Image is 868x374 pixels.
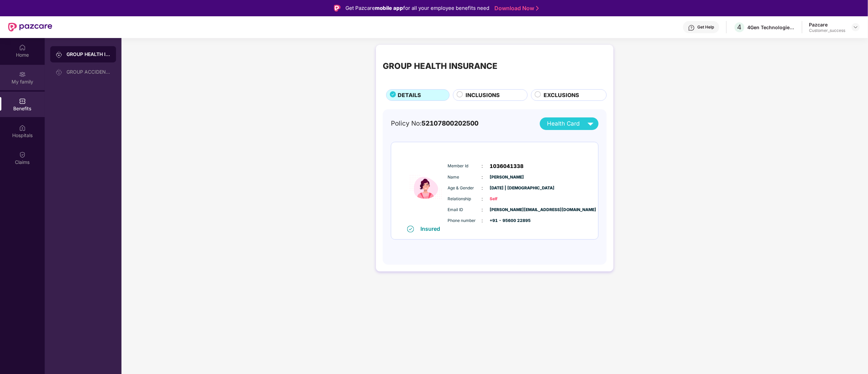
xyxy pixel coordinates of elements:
span: Name [448,174,482,181]
span: : [482,206,483,213]
img: svg+xml;base64,PHN2ZyB4bWxucz0iaHR0cDovL3d3dy53My5vcmcvMjAwMC9zdmciIHdpZHRoPSIxNiIgaGVpZ2h0PSIxNi... [407,226,414,232]
span: : [482,217,483,224]
span: [PERSON_NAME][EMAIL_ADDRESS][DOMAIN_NAME] [490,207,524,213]
div: Customer_success [809,28,846,33]
a: Download Now [494,5,537,12]
div: Get Help [698,24,714,30]
div: GROUP HEALTH INSURANCE [67,51,111,58]
span: Member Id [448,163,482,169]
img: svg+xml;base64,PHN2ZyB4bWxucz0iaHR0cDovL3d3dy53My5vcmcvMjAwMC9zdmciIHZpZXdCb3g9IjAgMCAyNCAyNCIgd2... [585,118,597,130]
span: 1036041338 [490,162,524,170]
span: EXCLUSIONS [544,91,579,99]
button: Health Card [540,117,599,130]
span: INCLUSIONS [466,91,500,99]
div: Pazcare [809,21,846,28]
span: Phone number [448,218,482,224]
span: : [482,184,483,192]
span: 4 [737,23,742,31]
div: Get Pazcare for all your employee benefits need [345,4,489,12]
img: svg+xml;base64,PHN2ZyBpZD0iSG9zcGl0YWxzIiB4bWxucz0iaHR0cDovL3d3dy53My5vcmcvMjAwMC9zdmciIHdpZHRoPS... [19,125,26,131]
span: : [482,173,483,181]
strong: mobile app [375,5,403,11]
img: Logo [334,5,341,12]
div: Policy No: [391,118,478,129]
img: svg+xml;base64,PHN2ZyB3aWR0aD0iMjAiIGhlaWdodD0iMjAiIHZpZXdCb3g9IjAgMCAyMCAyMCIgZmlsbD0ibm9uZSIgeG... [19,71,26,78]
img: svg+xml;base64,PHN2ZyBpZD0iRHJvcGRvd24tMzJ4MzIiIHhtbG5zPSJodHRwOi8vd3d3LnczLm9yZy8yMDAwL3N2ZyIgd2... [853,24,858,30]
span: Self [490,196,524,202]
span: [DATE] | [DEMOGRAPHIC_DATA] [490,185,524,191]
img: svg+xml;base64,PHN2ZyBpZD0iSG9tZSIgeG1sbnM9Imh0dHA6Ly93d3cudzMub3JnLzIwMDAvc3ZnIiB3aWR0aD0iMjAiIG... [19,44,26,51]
img: svg+xml;base64,PHN2ZyB3aWR0aD0iMjAiIGhlaWdodD0iMjAiIHZpZXdCb3g9IjAgMCAyMCAyMCIgZmlsbD0ibm9uZSIgeG... [56,69,62,76]
div: Insured [421,225,445,232]
div: GROUP ACCIDENTAL INSURANCE [67,69,111,75]
div: 4Gen Technologies Private Limited [748,24,795,31]
div: GROUP HEALTH INSURANCE [383,60,497,73]
img: svg+xml;base64,PHN2ZyBpZD0iQ2xhaW0iIHhtbG5zPSJodHRwOi8vd3d3LnczLm9yZy8yMDAwL3N2ZyIgd2lkdGg9IjIwIi... [19,151,26,158]
img: New Pazcare Logo [8,23,52,32]
img: svg+xml;base64,PHN2ZyBpZD0iSGVscC0zMngzMiIgeG1sbnM9Imh0dHA6Ly93d3cudzMub3JnLzIwMDAvc3ZnIiB3aWR0aD... [688,24,695,31]
span: [PERSON_NAME] [490,174,524,181]
span: Email ID [448,207,482,213]
img: icon [405,149,446,225]
img: Stroke [536,5,539,12]
span: DETAILS [398,91,421,99]
span: +91 - 95600 22895 [490,218,524,224]
img: svg+xml;base64,PHN2ZyBpZD0iQmVuZWZpdHMiIHhtbG5zPSJodHRwOi8vd3d3LnczLm9yZy8yMDAwL3N2ZyIgd2lkdGg9Ij... [19,98,26,105]
span: Relationship [448,196,482,202]
span: 52107800202500 [421,119,478,127]
span: : [482,195,483,203]
span: Age & Gender [448,185,482,191]
span: : [482,162,483,170]
img: svg+xml;base64,PHN2ZyB3aWR0aD0iMjAiIGhlaWdodD0iMjAiIHZpZXdCb3g9IjAgMCAyMCAyMCIgZmlsbD0ibm9uZSIgeG... [56,51,62,58]
span: Health Card [547,119,580,128]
